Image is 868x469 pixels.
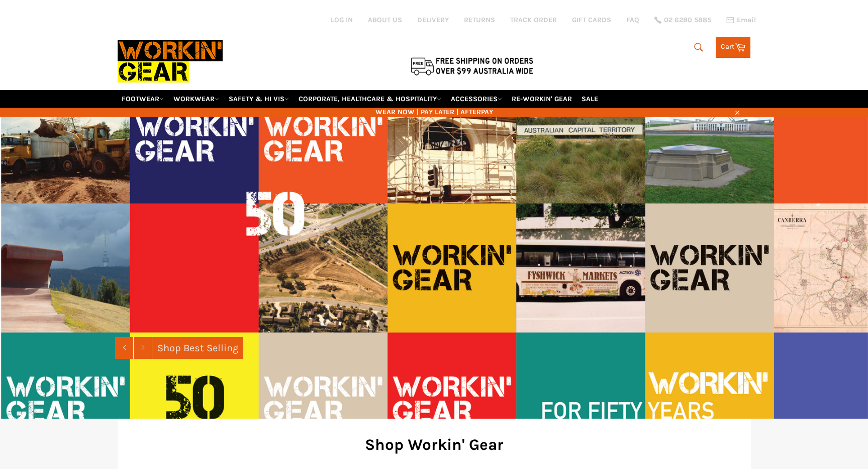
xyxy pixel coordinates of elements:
[447,90,506,108] a: ACCESSORIES
[464,15,495,25] a: RETURNS
[368,15,402,25] a: ABOUT US
[572,15,611,25] a: GIFT CARDS
[510,15,557,25] a: TRACK ORDER
[654,17,711,24] a: 02 6280 5885
[417,15,449,25] a: DELIVERY
[664,17,711,24] span: 02 6280 5885
[133,434,736,455] h2: Shop Workin' Gear
[737,17,756,24] span: Email
[118,33,223,90] img: Workin Gear leaders in Workwear, Safety Boots, PPE, Uniforms. Australia's No.1 in Workwear
[508,90,576,108] a: RE-WORKIN' GEAR
[118,90,168,108] a: FOOTWEAR
[225,90,293,108] a: SAFETY & HI VIS
[716,37,750,58] a: Cart
[726,16,756,24] a: Email
[409,55,535,76] img: Flat $9.95 shipping Australia wide
[295,90,445,108] a: CORPORATE, HEALTHCARE & HOSPITALITY
[118,107,751,117] span: WEAR NOW | PAY LATER | AFTERPAY
[577,90,602,108] a: SALE
[331,16,353,24] a: Log in
[169,90,223,108] a: WORKWEAR
[152,337,243,359] a: Shop Best Selling
[626,15,639,25] a: FAQ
